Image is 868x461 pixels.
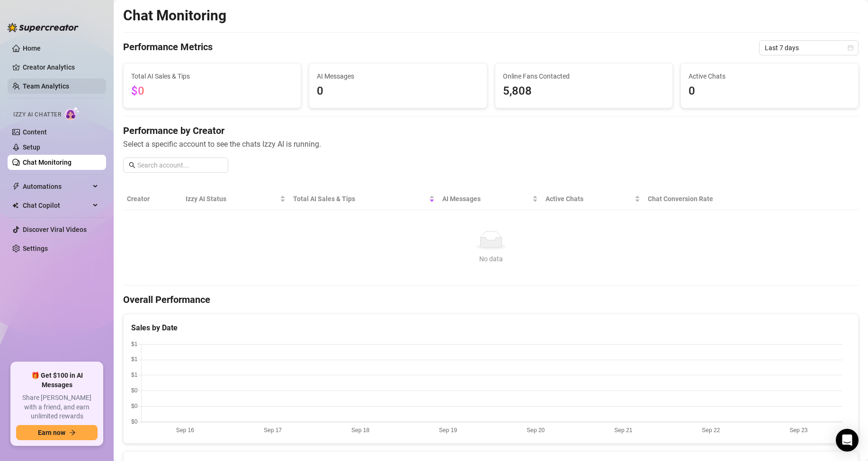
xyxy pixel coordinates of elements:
span: Automations [23,179,90,194]
img: AI Chatter [65,106,80,120]
span: Online Fans Contacted [503,71,665,81]
span: search [129,162,135,168]
span: Chat Copilot [23,198,90,213]
a: Team Analytics [23,82,69,90]
button: Earn nowarrow-right [16,425,98,440]
th: Total AI Sales & Tips [289,188,438,210]
span: calendar [848,45,853,51]
span: Izzy AI Chatter [13,110,61,119]
a: Settings [23,245,48,252]
span: $0 [131,84,144,98]
span: Last 7 days [765,41,853,55]
img: logo-BBDzfeDw.svg [8,23,79,32]
a: Content [23,128,47,136]
span: AI Messages [317,71,479,81]
span: AI Messages [442,194,530,204]
span: 5,808 [503,82,665,100]
a: Setup [23,143,40,151]
a: Chat Monitoring [23,159,72,166]
span: thunderbolt [12,183,20,190]
h4: Performance by Creator [123,124,859,137]
a: Discover Viral Videos [23,226,87,233]
h4: Overall Performance [123,293,859,306]
span: 0 [317,82,479,100]
div: Open Intercom Messenger [836,429,859,452]
span: Select a specific account to see the chats Izzy AI is running. [123,138,859,150]
span: 0 [689,82,850,100]
div: No data [131,254,851,264]
span: Share [PERSON_NAME] with a friend, and earn unlimited rewards [16,393,98,421]
th: Chat Conversion Rate [644,188,785,210]
th: Izzy AI Status [182,188,290,210]
h4: Performance Metrics [123,40,213,55]
span: Active Chats [689,71,850,81]
a: Home [23,44,41,52]
a: Creator Analytics [23,60,98,75]
input: Search account... [137,160,223,170]
th: Active Chats [542,188,644,210]
div: Sales by Date [131,322,850,334]
span: Active Chats [546,194,633,204]
span: Earn now [38,429,65,436]
span: arrow-right [69,429,76,436]
img: Chat Copilot [12,202,18,209]
h2: Chat Monitoring [123,7,226,25]
span: Izzy AI Status [186,194,278,204]
span: Total AI Sales & Tips [293,194,427,204]
span: Total AI Sales & Tips [131,71,293,81]
th: Creator [123,188,182,210]
th: AI Messages [438,188,542,210]
span: 🎁 Get $100 in AI Messages [16,371,98,390]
